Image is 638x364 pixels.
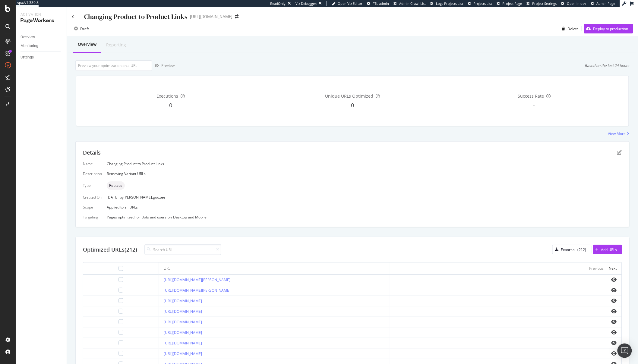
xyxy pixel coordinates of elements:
i: eye [611,340,617,345]
div: Open Intercom Messenger [617,344,632,358]
a: Overview [21,34,62,40]
div: Scope [83,205,102,210]
span: Logs Projects List [436,1,463,6]
a: [URL][DOMAIN_NAME] [164,309,202,314]
a: [URL][DOMAIN_NAME] [164,298,202,303]
i: eye [611,351,617,356]
i: eye [611,330,617,335]
div: Name [83,161,102,166]
div: View More [608,131,626,136]
span: 0 [169,102,172,109]
button: Deploy to production [584,24,633,33]
a: Click to go back [72,15,74,19]
div: Created On [83,195,102,200]
div: Based on the last 24 hours [585,63,630,68]
div: by [PERSON_NAME].goozee [120,195,165,200]
div: pen-to-square [617,150,622,155]
a: Admin Page [591,1,615,6]
a: [URL][DOMAIN_NAME][PERSON_NAME] [164,277,230,282]
span: Success Rate [518,93,544,99]
div: PageWorkers [21,17,62,24]
div: Changing Product to Product Links [84,12,188,21]
div: Deploy to production [593,26,628,31]
div: Details [83,149,101,157]
a: Project Settings [527,1,557,6]
i: eye [611,288,617,293]
i: eye [611,319,617,324]
div: Reporting [106,42,126,48]
span: - [533,102,535,109]
div: Description [83,171,102,176]
button: Export all (212) [552,245,592,254]
i: eye [611,309,617,314]
div: Delete [568,26,579,31]
a: [URL][DOMAIN_NAME] [164,340,202,346]
div: Overview [21,34,35,40]
button: Previous [589,265,604,272]
input: Search URL [144,244,221,255]
div: Add URLs [601,247,617,252]
input: Preview your optimization on a URL [75,60,152,71]
div: Previous [589,266,604,271]
span: 0 [351,102,354,109]
a: Logs Projects List [430,1,463,6]
a: FTL admin [367,1,389,6]
div: Activation [21,12,62,17]
div: Pages optimized for on [107,215,622,220]
div: Optimized URLs (212) [83,246,137,254]
button: Delete [560,24,579,33]
span: Project Settings [532,1,557,6]
span: Project Page [503,1,522,6]
div: Overview [78,41,96,47]
span: Admin Crawl List [399,1,426,6]
span: Unique URLs Optimized [325,93,373,99]
div: Preview [161,63,175,68]
span: Executions [156,93,178,99]
span: Replace [109,184,122,187]
a: [URL][DOMAIN_NAME][PERSON_NAME] [164,288,230,293]
span: Admin Page [597,1,615,6]
div: Desktop and Mobile [173,215,207,220]
a: View More [608,131,630,136]
a: Open Viz Editor [332,1,362,6]
span: Projects List [473,1,492,6]
div: [URL][DOMAIN_NAME] [190,14,232,20]
i: eye [611,298,617,303]
a: Project Page [497,1,522,6]
div: URL [164,266,170,271]
a: Projects List [468,1,492,6]
a: Monitoring [21,43,62,49]
div: Viz Debugger: [295,1,317,6]
div: neutral label [107,181,125,190]
div: Applied to all URLs [83,161,622,220]
a: [URL][DOMAIN_NAME] [164,319,202,325]
div: Bots and users [141,215,166,220]
div: Removing Variant URLs [107,171,622,176]
a: Settings [21,54,62,61]
button: Preview [152,61,175,71]
i: eye [611,277,617,282]
div: [DATE] [107,195,622,200]
span: Open in dev [567,1,586,6]
a: Admin Crawl List [393,1,426,6]
span: FTL admin [373,1,389,6]
div: Export all (212) [561,247,586,252]
div: Next [609,266,617,271]
div: ReadOnly: [270,1,286,6]
a: Open in dev [561,1,586,6]
div: arrow-right-arrow-left [235,14,238,19]
a: [URL][DOMAIN_NAME] [164,351,202,356]
button: Add URLs [593,245,622,254]
div: Targeting [83,215,102,220]
div: Draft [80,26,89,31]
div: Type [83,183,102,188]
div: Settings [21,54,34,61]
button: Next [609,265,617,272]
span: Open Viz Editor [338,1,362,6]
div: Monitoring [21,43,38,49]
a: [URL][DOMAIN_NAME] [164,330,202,335]
div: Changing Product to Product Links [107,161,622,166]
